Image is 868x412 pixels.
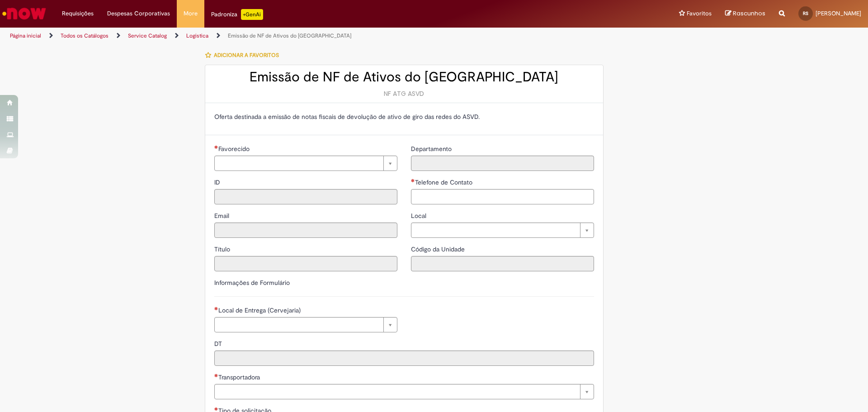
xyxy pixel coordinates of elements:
[214,156,397,171] a: Limpar campo Favorecido
[214,189,397,204] input: ID
[214,212,231,220] span: Somente leitura - Email
[214,279,290,287] label: Informações de Formulário
[816,9,861,17] span: [PERSON_NAME]
[186,32,208,39] a: Logistica
[411,256,594,271] input: Código da Unidade
[218,373,262,381] span: Necessários - Transportadora
[214,340,224,348] span: Somente leitura - DT
[214,112,594,121] p: Oferta destinada a emissão de notas fiscais de devolução de ativo de giro das redes do ASVD.
[228,32,351,39] a: Emissão de NF de Ativos do [GEOGRAPHIC_DATA]
[415,178,474,186] span: Telefone de Contato
[214,223,397,238] input: Email
[214,52,279,59] span: Adicionar a Favoritos
[107,9,170,18] span: Despesas Corporativas
[184,9,198,18] span: More
[411,245,467,254] label: Somente leitura - Código da Unidade
[205,46,284,65] button: Adicionar a Favoritos
[214,70,594,85] h2: Emissão de NF de Ativos do [GEOGRAPHIC_DATA]
[214,307,218,310] span: Necessários
[128,32,167,39] a: Service Catalog
[214,374,218,377] span: Necessários
[218,145,251,153] span: Necessários - Favorecido
[214,407,218,411] span: Necessários
[218,306,302,314] span: Necessários - Local de Entrega (Cervejaria)
[725,9,765,18] a: Rascunhos
[411,144,453,153] label: Somente leitura - Departamento
[214,245,232,253] span: Somente leitura - Título
[7,28,572,44] ul: Trilhas de página
[733,9,765,18] span: Rascunhos
[62,9,94,18] span: Requisições
[241,9,263,20] p: +GenAi
[803,10,808,16] span: RS
[411,189,594,204] input: Telefone de Contato
[411,179,415,182] span: Necessários
[687,9,712,18] span: Favoritos
[211,9,263,20] div: Padroniza
[214,211,231,220] label: Somente leitura - Email
[214,178,222,187] label: Somente leitura - ID
[214,317,397,332] a: Limpar campo Local de Entrega (Cervejaria)
[214,256,397,271] input: Título
[214,350,594,366] input: DT
[411,212,428,220] span: Local
[214,89,594,98] div: NF ATG ASVD
[61,32,108,39] a: Todos os Catálogos
[411,223,594,238] a: Limpar campo Local
[214,245,232,254] label: Somente leitura - Título
[411,145,453,153] span: Somente leitura - Departamento
[411,156,594,171] input: Departamento
[411,245,467,253] span: Somente leitura - Código da Unidade
[214,384,594,399] a: Limpar campo Transportadora
[214,145,218,149] span: Necessários
[1,5,47,23] img: ServiceNow
[10,32,41,39] a: Página inicial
